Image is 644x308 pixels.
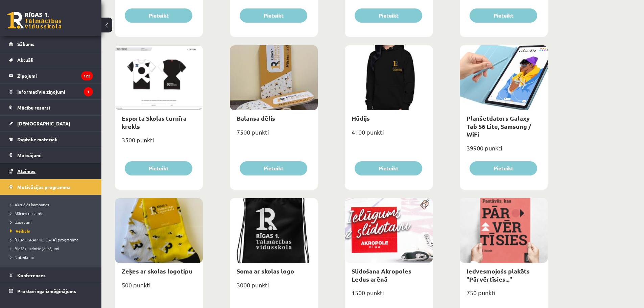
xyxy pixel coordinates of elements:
div: 7500 punkti [230,126,318,143]
span: Digitālie materiāli [17,136,57,142]
i: 123 [81,71,93,80]
span: Aktuālās kampaņas [10,202,49,207]
div: 4100 punkti [345,126,433,143]
a: Motivācijas programma [9,179,93,195]
span: [DEMOGRAPHIC_DATA] programma [10,237,78,242]
button: Pieteikt [240,8,307,23]
a: Biežāk uzdotie jautājumi [10,245,95,252]
a: Mācību resursi [9,100,93,115]
a: Proktoringa izmēģinājums [9,283,93,299]
legend: Ziņojumi [17,68,93,84]
a: Esporta Skolas turnīra krekls [122,114,187,130]
a: Konferences [9,267,93,283]
a: Rīgas 1. Tālmācības vidusskola [7,12,62,29]
span: Atzīmes [17,168,35,174]
a: Informatīvie ziņojumi1 [9,84,93,99]
div: 500 punkti [115,279,203,296]
span: Uzdevumi [10,219,32,225]
legend: Maksājumi [17,147,93,163]
button: Pieteikt [470,8,537,23]
legend: Informatīvie ziņojumi [17,84,93,99]
a: Ziņojumi123 [9,68,93,84]
button: Pieteikt [125,161,192,175]
div: 3500 punkti [115,134,203,151]
span: Mācību resursi [17,104,50,111]
span: Veikals [10,228,30,234]
a: Sākums [9,36,93,52]
div: 3000 punkti [230,279,318,296]
a: Uzdevumi [10,219,95,225]
a: Zeķes ar skolas logotipu [122,267,192,275]
a: Balansa dēlis [237,114,275,122]
a: Iedvesmojošs plakāts "Pārvērtīsies..." [467,267,530,283]
a: Atzīmes [9,163,93,179]
a: Soma ar skolas logo [237,267,294,275]
span: Proktoringa izmēģinājums [17,288,76,294]
button: Pieteikt [355,8,422,23]
a: Veikals [10,228,95,234]
button: Pieteikt [355,161,422,175]
i: 1 [84,87,93,96]
span: Noteikumi [10,255,34,260]
a: [DEMOGRAPHIC_DATA] [9,116,93,131]
button: Pieteikt [125,8,192,23]
a: Hūdijs [352,114,370,122]
span: [DEMOGRAPHIC_DATA] [17,120,70,126]
a: Aktuāli [9,52,93,68]
button: Pieteikt [470,161,537,175]
a: Planšetdators Galaxy Tab S6 Lite, Samsung / WiFi [467,114,531,138]
span: Sākums [17,41,34,47]
button: Pieteikt [240,161,307,175]
span: Mācies un ziedo [10,211,44,216]
a: Aktuālās kampaņas [10,202,95,208]
a: Slidošana Akropoles Ledus arēnā [352,267,411,283]
span: Biežāk uzdotie jautājumi [10,246,59,251]
div: 1500 punkti [345,287,433,304]
img: Populāra prece [418,198,433,210]
a: [DEMOGRAPHIC_DATA] programma [10,237,95,243]
a: Maksājumi [9,147,93,163]
div: 750 punkti [460,287,548,304]
a: Mācies un ziedo [10,210,95,216]
span: Aktuāli [17,57,33,63]
a: Noteikumi [10,254,95,260]
a: Digitālie materiāli [9,132,93,147]
span: Konferences [17,272,46,278]
span: Motivācijas programma [17,184,71,190]
div: 39900 punkti [460,142,548,159]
